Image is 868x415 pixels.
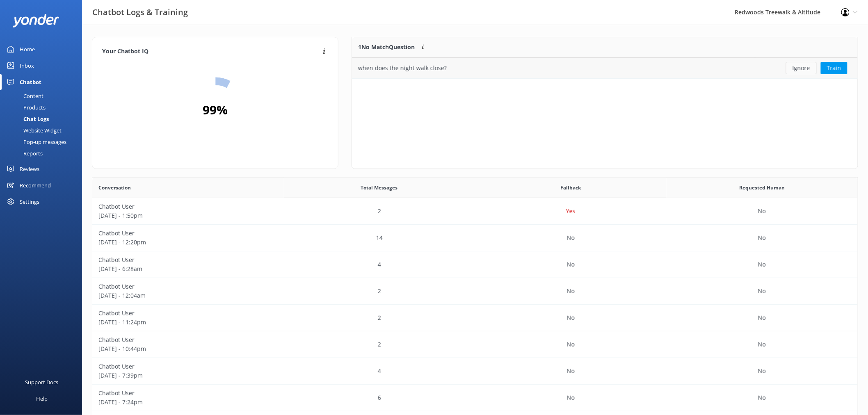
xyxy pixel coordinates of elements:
[5,136,82,148] a: Pop-up messages
[20,177,51,194] div: Recommend
[378,207,381,216] p: 2
[358,64,447,73] div: when does the night walk close?
[92,225,858,251] div: row
[25,374,59,390] div: Support Docs
[98,318,278,327] p: [DATE] - 11:24pm
[5,136,66,148] div: Pop-up messages
[567,340,575,349] p: No
[5,148,43,159] div: Reports
[98,265,278,274] p: [DATE] - 6:28am
[758,340,766,349] p: No
[98,344,278,353] p: [DATE] - 10:44pm
[92,251,858,278] div: row
[378,367,381,376] p: 4
[92,331,858,358] div: row
[567,287,575,296] p: No
[567,260,575,269] p: No
[102,47,320,56] h4: Your Chatbot IQ
[5,113,49,125] div: Chat Logs
[92,305,858,331] div: row
[98,309,278,318] p: Chatbot User
[566,207,576,216] p: Yes
[567,367,575,376] p: No
[20,41,35,57] div: Home
[5,148,82,159] a: Reports
[758,367,766,376] p: No
[361,184,398,192] span: Total Messages
[378,313,381,322] p: 2
[98,291,278,300] p: [DATE] - 12:04am
[5,113,82,125] a: Chat Logs
[5,125,82,136] a: Website Widget
[20,74,41,90] div: Chatbot
[98,229,278,238] p: Chatbot User
[378,393,381,402] p: 6
[5,102,46,113] div: Products
[758,313,766,322] p: No
[5,102,82,113] a: Products
[92,6,188,19] h3: Chatbot Logs & Training
[5,90,43,102] div: Content
[98,389,278,398] p: Chatbot User
[5,90,82,102] a: Content
[5,125,62,136] div: Website Widget
[98,398,278,407] p: [DATE] - 7:24pm
[98,184,131,192] span: Conversation
[739,184,785,192] span: Requested Human
[92,198,858,225] div: row
[92,278,858,305] div: row
[98,282,278,291] p: Chatbot User
[378,287,381,296] p: 2
[378,340,381,349] p: 2
[758,233,766,242] p: No
[758,287,766,296] p: No
[376,233,383,242] p: 14
[758,393,766,402] p: No
[20,57,34,74] div: Inbox
[98,371,278,380] p: [DATE] - 7:39pm
[567,233,575,242] p: No
[98,238,278,247] p: [DATE] - 12:20pm
[758,207,766,216] p: No
[92,358,858,385] div: row
[20,161,39,177] div: Reviews
[560,184,581,192] span: Fallback
[821,62,847,74] button: Train
[98,362,278,371] p: Chatbot User
[92,385,858,411] div: row
[98,335,278,344] p: Chatbot User
[786,62,817,74] button: Ignore
[567,313,575,322] p: No
[98,211,278,220] p: [DATE] - 1:50pm
[20,194,39,210] div: Settings
[352,58,858,78] div: grid
[567,393,575,402] p: No
[203,100,228,120] h2: 99 %
[758,260,766,269] p: No
[12,14,59,27] img: yonder-white-logo.png
[98,255,278,265] p: Chatbot User
[378,260,381,269] p: 4
[36,390,48,407] div: Help
[352,58,858,78] div: row
[358,43,415,52] p: 1 No Match Question
[98,202,278,211] p: Chatbot User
